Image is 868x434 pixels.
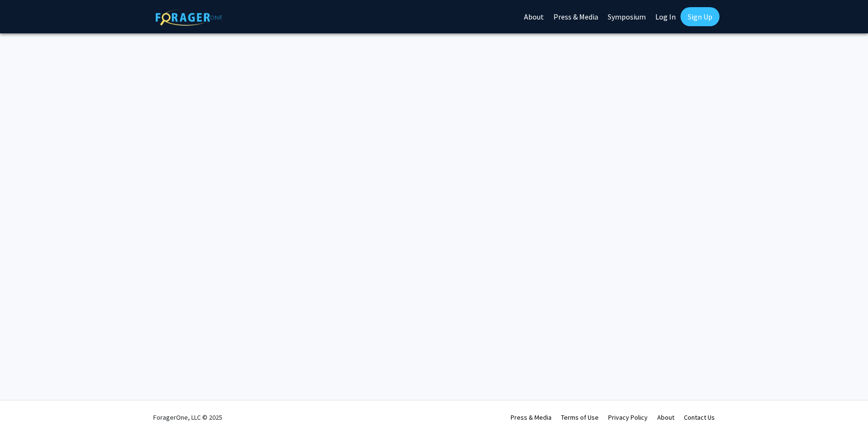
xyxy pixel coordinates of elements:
[511,413,552,422] a: Press & Media
[153,401,222,434] div: ForagerOne, LLC © 2025
[657,413,674,422] a: About
[684,413,715,422] a: Contact Us
[561,413,599,422] a: Terms of Use
[156,9,222,26] img: ForagerOne Logo
[681,7,720,26] a: Sign Up
[608,413,648,422] a: Privacy Policy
